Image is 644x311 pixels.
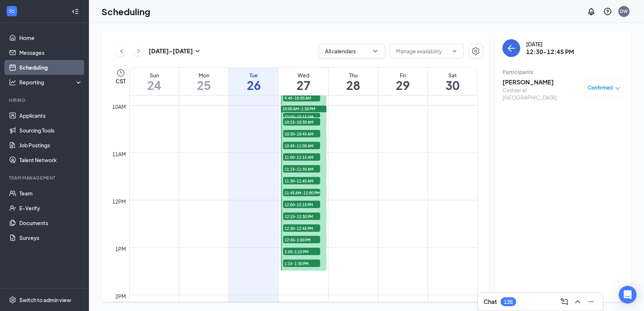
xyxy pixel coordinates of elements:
[588,84,613,91] span: Confirmed
[130,68,179,95] a: August 24, 2025
[19,108,83,123] a: Applicants
[229,68,278,95] a: August 26, 2025
[9,175,81,181] div: Team Management
[279,79,328,91] h1: 27
[19,296,71,304] div: Switch to admin view
[283,177,320,184] span: 11:30-11:45 AM
[283,113,320,120] span: 10:00-10:15 AM
[585,296,597,308] button: Minimize
[502,39,520,57] button: back-button
[452,48,458,54] svg: ChevronDown
[19,78,83,86] div: Reporting
[9,97,81,103] div: Hiring
[378,68,428,95] a: August 29, 2025
[507,44,516,53] svg: ArrowLeft
[283,94,320,101] span: 9:45-10:00 AM
[378,71,428,79] div: Fri
[526,48,574,56] h3: 12:30-12:45 PM
[19,186,83,201] a: Team
[396,47,449,55] input: Manage availability
[19,215,83,230] a: Documents
[587,297,595,306] svg: Minimize
[283,130,320,137] span: 10:30-10:45 AM
[179,71,229,79] div: Mon
[428,71,477,79] div: Sat
[19,60,83,75] a: Scheduling
[19,123,83,138] a: Sourcing Tools
[587,7,596,16] svg: Notifications
[229,71,278,79] div: Tue
[149,47,193,55] h3: [DATE] - [DATE]
[9,78,16,86] svg: Analysis
[283,189,320,196] span: 11:45 AM-12:00 PM
[116,77,126,85] span: CST
[283,142,320,149] span: 10:45-11:00 AM
[471,47,480,56] svg: Settings
[283,236,320,243] span: 12:45-1:00 PM
[19,30,83,45] a: Home
[502,86,580,101] div: Cashier at [GEOGRAPHIC_DATA]
[283,248,320,255] span: 1:00-1:15 PM
[118,47,125,56] svg: ChevronLeft
[502,68,624,76] div: Participants
[283,224,320,232] span: 12:30-12:45 PM
[111,197,128,205] div: 12pm
[468,44,483,58] button: Settings
[111,150,128,158] div: 11am
[378,79,428,91] h1: 29
[372,47,379,55] svg: ChevronDown
[279,68,328,95] a: August 27, 2025
[19,201,83,215] a: E-Verify
[558,296,570,308] button: ComposeMessage
[133,46,144,57] button: ChevronRight
[283,201,320,208] span: 12:00-12:15 PM
[102,5,150,18] h1: Scheduling
[573,297,582,306] svg: ChevronUp
[283,165,320,173] span: 11:15-11:30 AM
[179,68,229,95] a: August 25, 2025
[193,47,202,56] svg: SmallChevronDown
[560,297,569,306] svg: ComposeMessage
[329,79,378,91] h1: 28
[116,46,127,57] button: ChevronLeft
[603,7,612,16] svg: QuestionInfo
[19,138,83,153] a: Job Postings
[19,230,83,245] a: Surveys
[619,286,637,304] div: Open Intercom Messenger
[179,79,229,91] h1: 25
[19,153,83,167] a: Talent Network
[283,260,320,267] span: 1:15-1:30 PM
[283,153,320,161] span: 11:00-11:15 AM
[526,40,574,48] div: [DATE]
[329,68,378,95] a: August 28, 2025
[229,79,278,91] h1: 26
[502,78,580,86] h3: [PERSON_NAME]
[9,296,16,304] svg: Settings
[279,71,328,79] div: Wed
[428,79,477,91] h1: 30
[114,245,128,253] div: 1pm
[135,47,142,56] svg: ChevronRight
[283,118,320,126] span: 10:15-10:30 AM
[116,68,125,77] svg: Clock
[130,79,179,91] h1: 24
[72,8,79,15] svg: Collapse
[504,299,513,305] div: 135
[19,45,83,60] a: Messages
[620,8,628,14] div: DW
[484,298,497,306] h3: Chat
[111,103,128,111] div: 10am
[615,86,620,91] span: down
[114,292,128,300] div: 2pm
[8,7,16,15] svg: WorkstreamLogo
[283,213,320,220] span: 12:15-12:30 PM
[130,71,179,79] div: Sun
[319,44,385,58] button: All calendarsChevronDown
[329,71,378,79] div: Thu
[282,106,315,111] span: 10:00 AM-1:30 PM
[572,296,584,308] button: ChevronUp
[428,68,477,95] a: August 30, 2025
